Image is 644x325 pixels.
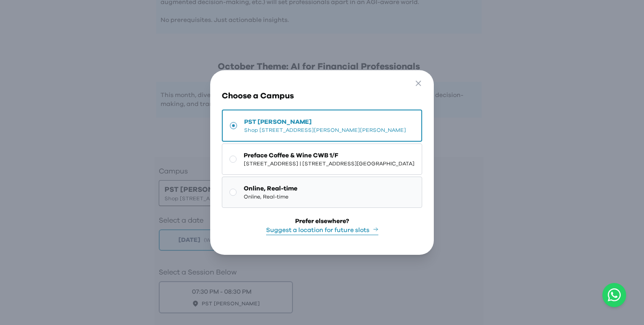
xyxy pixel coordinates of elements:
button: Preface Coffee & Wine CWB 1/F[STREET_ADDRESS] | [STREET_ADDRESS][GEOGRAPHIC_DATA] [222,144,422,175]
span: Shop [STREET_ADDRESS][PERSON_NAME][PERSON_NAME] [244,127,406,134]
span: Preface Coffee & Wine CWB 1/F [244,151,415,160]
button: Online, Real-timeOnline, Real-time [222,177,422,208]
span: [STREET_ADDRESS] | [STREET_ADDRESS][GEOGRAPHIC_DATA] [244,160,415,167]
button: Suggest a location for future slots [266,226,378,235]
span: Online, Real-time [244,193,297,200]
span: PST [PERSON_NAME] [244,118,406,127]
div: Prefer elsewhere? [295,217,349,226]
span: Online, Real-time [244,184,297,193]
h3: Choose a Campus [222,90,422,102]
button: PST [PERSON_NAME]Shop [STREET_ADDRESS][PERSON_NAME][PERSON_NAME] [222,110,422,142]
